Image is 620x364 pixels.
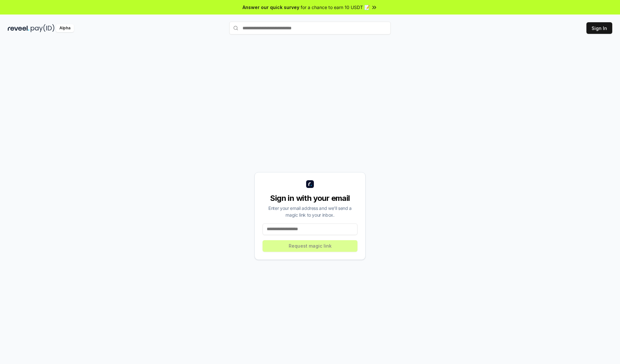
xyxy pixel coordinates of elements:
button: Sign In [586,22,612,34]
img: logo_small [306,180,314,188]
img: reveel_dark [8,24,29,32]
span: for a chance to earn 10 USDT 📝 [301,4,370,11]
div: Sign in with your email [263,193,357,203]
div: Enter your email address and we’ll send a magic link to your inbox. [263,205,357,218]
span: Answer our quick survey [243,4,299,11]
div: Alpha [56,24,74,32]
img: pay_id [31,24,55,32]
